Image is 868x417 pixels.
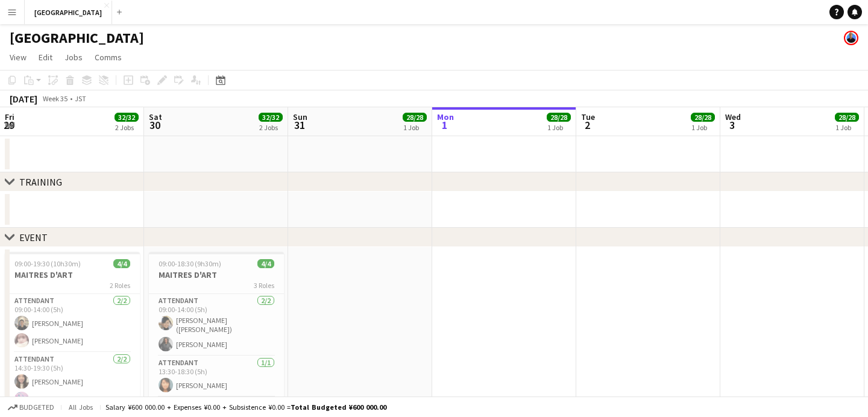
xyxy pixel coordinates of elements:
[257,259,274,268] span: 4/4
[75,94,86,103] div: JST
[259,123,282,132] div: 2 Jobs
[3,118,14,132] span: 29
[254,281,274,290] span: 3 Roles
[19,403,54,412] span: Budgeted
[293,111,307,122] span: Sun
[6,401,56,414] button: Budgeted
[581,111,595,122] span: Tue
[5,111,14,122] span: Fri
[403,123,426,132] div: 1 Job
[291,403,386,412] span: Total Budgeted ¥600 000.00
[25,1,112,24] button: [GEOGRAPHIC_DATA]
[435,118,454,132] span: 1
[10,93,37,105] div: [DATE]
[115,123,138,132] div: 2 Jobs
[14,259,81,268] span: 09:00-19:30 (10h30m)
[113,259,130,268] span: 4/4
[64,52,83,63] span: Jobs
[40,94,70,103] span: Week 35
[403,113,427,122] span: 28/28
[5,353,140,411] app-card-role: ATTENDANT2/214:30-19:30 (5h)[PERSON_NAME][PERSON_NAME]
[34,49,57,65] a: Edit
[291,118,307,132] span: 31
[95,52,122,63] span: Comms
[19,176,62,188] div: TRAINING
[10,52,27,63] span: View
[149,294,284,356] app-card-role: ATTENDANT2/209:00-14:00 (5h)[PERSON_NAME]([PERSON_NAME])[PERSON_NAME]
[149,111,162,122] span: Sat
[723,118,741,132] span: 3
[115,113,139,122] span: 32/32
[66,403,95,412] span: All jobs
[149,356,284,397] app-card-role: ATTENDANT1/113:30-18:30 (5h)[PERSON_NAME]
[725,111,741,122] span: Wed
[835,113,859,122] span: 28/28
[579,118,595,132] span: 2
[110,281,130,290] span: 2 Roles
[90,49,127,65] a: Comms
[39,52,52,63] span: Edit
[5,49,31,65] a: View
[691,113,715,122] span: 28/28
[159,259,221,268] span: 09:00-18:30 (9h30m)
[105,403,386,412] div: Salary ¥600 000.00 + Expenses ¥0.00 + Subsistence ¥0.00 =
[547,123,570,132] div: 1 Job
[844,31,858,45] app-user-avatar: Michael Lamy
[60,49,87,65] a: Jobs
[835,123,858,132] div: 1 Job
[5,269,140,280] h3: MAITRES D'ART
[437,111,454,122] span: Mon
[691,123,714,132] div: 1 Job
[5,252,140,411] app-job-card: 09:00-19:30 (10h30m)4/4MAITRES D'ART2 RolesATTENDANT2/209:00-14:00 (5h)[PERSON_NAME][PERSON_NAME]...
[10,29,144,47] h1: [GEOGRAPHIC_DATA]
[547,113,571,122] span: 28/28
[5,294,140,353] app-card-role: ATTENDANT2/209:00-14:00 (5h)[PERSON_NAME][PERSON_NAME]
[19,231,48,243] div: EVENT
[149,269,284,280] h3: MAITRES D'ART
[147,118,162,132] span: 30
[259,113,283,122] span: 32/32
